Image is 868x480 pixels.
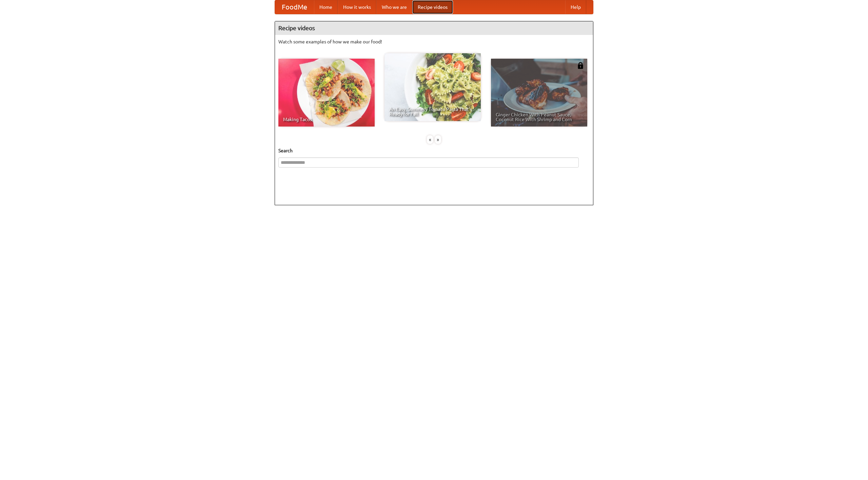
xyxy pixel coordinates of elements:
span: An Easy, Summery Tomato Pasta That's Ready for Fall [389,107,476,116]
a: Help [565,0,586,14]
img: 483408.png [577,62,584,69]
h4: Recipe videos [275,21,593,35]
a: How it works [338,0,376,14]
div: « [427,135,433,144]
a: FoodMe [275,0,314,14]
a: Who we are [376,0,412,14]
a: Making Tacos [278,59,375,127]
p: Watch some examples of how we make our food! [278,38,590,45]
a: Home [314,0,338,14]
h5: Search [278,147,590,154]
span: Making Tacos [283,117,370,122]
a: Recipe videos [412,0,453,14]
div: » [435,135,441,144]
a: An Easy, Summery Tomato Pasta That's Ready for Fall [384,53,481,121]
